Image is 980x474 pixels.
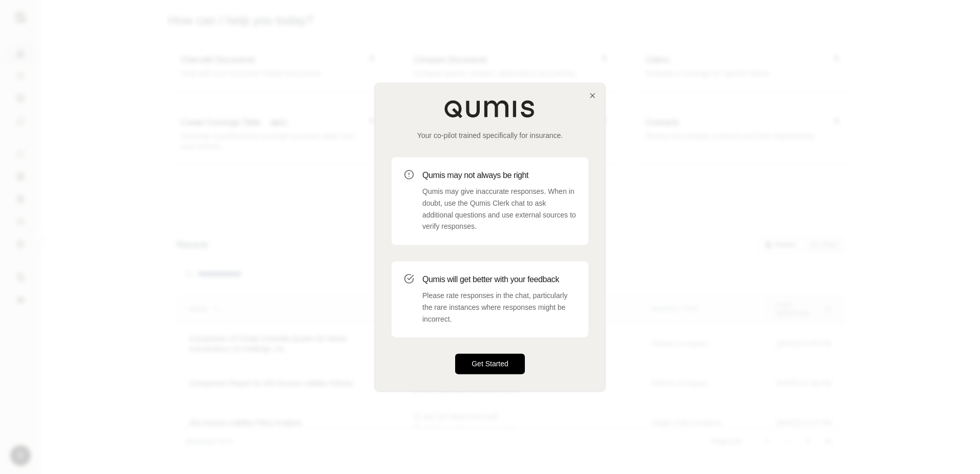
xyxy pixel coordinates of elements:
[392,130,588,141] p: Your co-pilot trained specifically for insurance.
[422,186,576,232] p: Qumis may give inaccurate responses. When in doubt, use the Qumis Clerk chat to ask additional qu...
[455,354,525,374] button: Get Started
[422,169,576,182] h3: Qumis may not always be right
[422,273,576,286] h3: Qumis will get better with your feedback
[444,100,536,118] img: Qumis Logo
[422,290,576,325] p: Please rate responses in the chat, particularly the rare instances where responses might be incor...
